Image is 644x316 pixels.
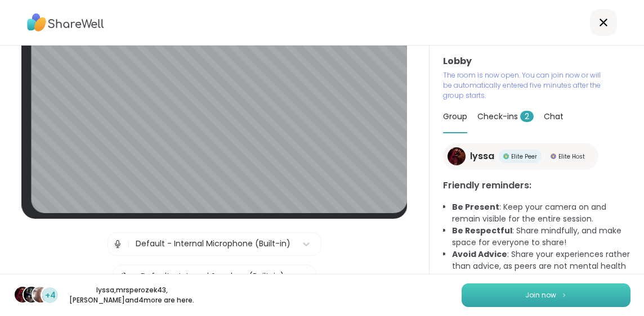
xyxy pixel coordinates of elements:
[15,287,30,303] img: lyssa
[136,238,290,250] div: Default - Internal Microphone (Built-in)
[443,111,467,122] span: Group
[448,147,466,165] img: lyssa
[27,10,104,35] img: ShareWell Logo
[452,249,630,284] li: : Share your experiences rather than advice, as peers are not mental health professionals.
[544,111,563,122] span: Chat
[45,290,56,301] span: +4
[443,55,630,68] h3: Lobby
[132,270,135,283] span: |
[33,287,48,303] img: dodi
[503,154,509,159] img: Elite Peer
[443,179,630,192] h3: Friendly reminders:
[69,285,195,305] p: lyssa , mrsperozek43 , [PERSON_NAME] and 4 more are here.
[127,233,130,255] span: |
[561,292,567,298] img: ShareWell Logomark
[525,290,556,300] span: Join now
[443,70,605,101] p: The room is now open. You can join now or will be automatically entered five minutes after the gr...
[477,111,534,122] span: Check-ins
[462,283,630,307] button: Join now
[452,201,499,213] b: Be Present
[551,154,556,159] img: Elite Host
[511,152,537,161] span: Elite Peer
[520,111,534,122] span: 2
[470,150,494,163] span: lyssa
[558,152,585,161] span: Elite Host
[113,233,123,255] img: Microphone
[452,225,512,236] b: Be Respectful
[452,225,630,249] li: : Share mindfully, and make space for everyone to share!
[443,143,598,170] a: lyssalyssaElite PeerElite PeerElite HostElite Host
[452,249,507,260] b: Avoid Advice
[24,287,39,303] img: mrsperozek43
[452,201,630,225] li: : Keep your camera on and remain visible for the entire session.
